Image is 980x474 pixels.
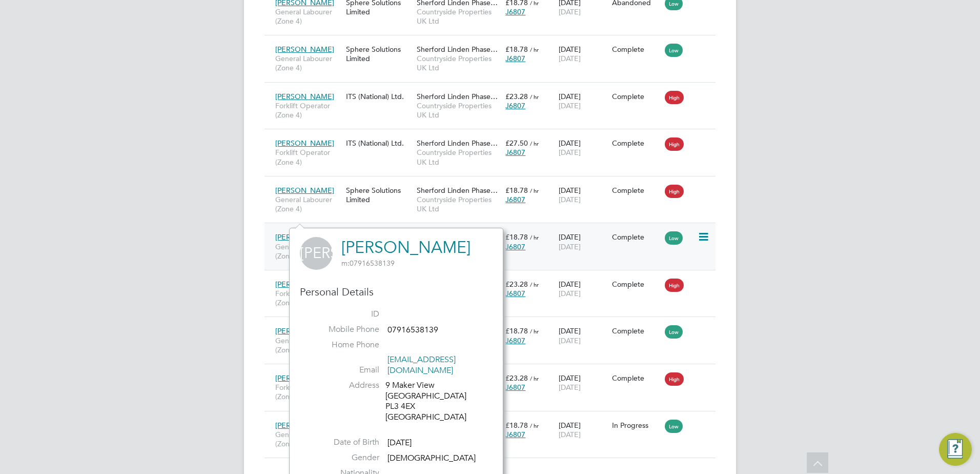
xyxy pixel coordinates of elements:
span: [DATE] [559,430,581,439]
a: [PERSON_NAME]General Labourer (Zone 4)Sphere Solutions LimitedSherford Linden Phase…Countryside P... [273,227,716,235]
div: [DATE] [556,321,609,350]
span: £27.50 [505,139,528,148]
span: J6807 [505,336,525,345]
span: Forklift Operator (Zone 4) [275,289,341,307]
span: [PERSON_NAME] [275,186,334,195]
div: [DATE] [556,181,609,209]
span: [DATE] [387,438,412,448]
span: [DATE] [559,289,581,298]
div: [DATE] [556,368,609,397]
span: / hr [530,374,539,382]
label: Email [308,365,379,376]
button: Engage Resource Center [939,433,972,466]
div: Complete [612,373,660,383]
label: Date of Birth [308,437,379,448]
span: / hr [530,46,539,53]
span: / hr [530,281,539,288]
label: Home Phone [308,340,379,350]
span: Forklift Operator (Zone 4) [275,383,341,401]
span: [DATE] [559,101,581,110]
label: ID [308,309,379,320]
div: [DATE] [556,87,609,115]
div: Complete [612,139,660,148]
span: / hr [530,327,539,335]
span: J6807 [505,195,525,204]
span: General Labourer (Zone 4) [275,195,341,213]
span: [DATE] [559,54,581,63]
span: Sherford Linden Phase… [417,186,498,195]
div: [DATE] [556,227,609,256]
a: [PERSON_NAME]-…General Labourer (Zone 4)ITS (National) Ltd.Sherford Linden Phase…Countryside Prop... [273,321,716,329]
span: £18.78 [505,45,528,54]
label: Mobile Phone [308,324,379,335]
a: [PERSON_NAME] [341,238,471,258]
span: [PERSON_NAME] [300,237,333,270]
div: Sphere Solutions Limited [343,39,414,68]
span: High [665,137,684,151]
span: Countryside Properties UK Ltd [417,54,500,72]
a: [PERSON_NAME]General Labourer (Zone 4)Sphere Solutions LimitedSherford Linden Phase…Countryside P... [273,180,716,189]
span: Low [665,325,683,339]
span: [DATE] [559,195,581,204]
a: [PERSON_NAME]-…General Labourer (Zone 4)ITS (National) Ltd.Sherford Linden Phase…Countryside Prop... [273,415,716,424]
div: Complete [612,280,660,289]
span: / hr [530,187,539,194]
span: J6807 [505,242,525,251]
span: Countryside Properties UK Ltd [417,148,500,166]
div: [DATE] [556,133,609,162]
span: [PERSON_NAME] [275,139,334,148]
span: Low [665,231,683,245]
span: £18.78 [505,232,528,242]
label: Gender [308,452,379,463]
span: [DATE] [559,7,581,16]
div: 9 Maker View [GEOGRAPHIC_DATA] PL3 4EX [GEOGRAPHIC_DATA] [385,380,483,423]
span: Countryside Properties UK Ltd [417,195,500,213]
span: General Labourer (Zone 4) [275,7,341,26]
span: / hr [530,422,539,429]
span: [DEMOGRAPHIC_DATA] [387,453,476,463]
span: [PERSON_NAME] [275,373,334,383]
span: General Labourer (Zone 4) [275,430,341,448]
span: £23.28 [505,92,528,101]
a: [PERSON_NAME]Forklift Operator (Zone 4)ITS (National) Ltd.Sherford Linden Phase…Countryside Prope... [273,274,716,283]
span: £23.28 [505,280,528,289]
span: £18.78 [505,186,528,195]
span: £18.78 [505,421,528,430]
div: [DATE] [556,416,609,444]
span: Countryside Properties UK Ltd [417,101,500,120]
span: [PERSON_NAME]-… [275,326,343,335]
div: Complete [612,326,660,335]
span: Forklift Operator (Zone 4) [275,101,341,120]
span: General Labourer (Zone 4) [275,54,341,72]
span: High [665,185,684,198]
a: [PERSON_NAME]Forklift Operator (Zone 4)ITS (National) Ltd.Sherford Linden Phase…Countryside Prope... [273,86,716,95]
span: J6807 [505,7,525,16]
div: Sphere Solutions Limited [343,181,414,209]
span: [PERSON_NAME] [275,45,334,54]
span: Sherford Linden Phase… [417,92,498,101]
span: General Labourer (Zone 4) [275,336,341,354]
div: Complete [612,186,660,195]
a: [PERSON_NAME]General Labourer (Zone 4)Sphere Solutions LimitedSherford Linden Phase…Countryside P... [273,39,716,48]
h3: Personal Details [300,285,493,299]
span: [DATE] [559,148,581,157]
div: Complete [612,232,660,242]
a: [EMAIL_ADDRESS][DOMAIN_NAME] [387,354,456,376]
span: [DATE] [559,336,581,345]
span: [DATE] [559,242,581,251]
div: ITS (National) Ltd. [343,133,414,153]
span: / hr [530,140,539,147]
span: 07916538139 [387,325,438,335]
div: In Progress [612,421,660,430]
label: Address [308,380,379,391]
span: High [665,91,684,104]
div: Complete [612,45,660,54]
span: J6807 [505,289,525,298]
span: J6807 [505,54,525,63]
span: J6807 [505,383,525,392]
span: Low [665,420,683,433]
span: / hr [530,93,539,101]
span: General Labourer (Zone 4) [275,242,341,261]
span: m: [341,259,350,268]
span: J6807 [505,430,525,439]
